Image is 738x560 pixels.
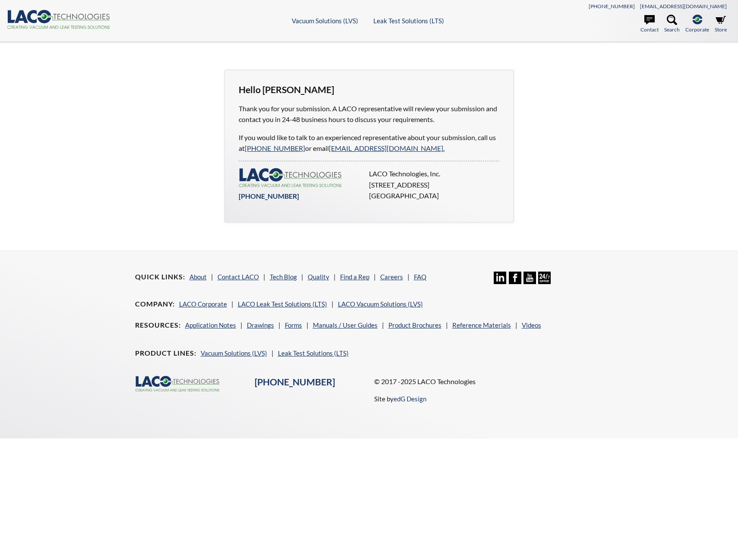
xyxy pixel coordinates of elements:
[239,103,499,125] p: Thank you for your submission. A LACO representative will review your submission and contact you ...
[664,15,680,34] a: Search
[189,273,207,281] a: About
[715,15,727,34] a: Store
[201,349,267,357] a: Vacuum Solutions (LVS)
[292,17,358,25] a: Vacuum Solutions (LVS)
[135,321,181,330] h4: Resources
[414,273,426,281] a: FAQ
[373,17,444,25] a: Leak Test Solutions (LTS)
[374,376,603,387] p: © 2017 -2025 LACO Technologies
[329,144,445,152] a: [EMAIL_ADDRESS][DOMAIN_NAME].
[247,321,274,329] a: Drawings
[640,15,659,34] a: Contact
[313,321,378,329] a: Manuals / User Guides
[538,272,551,284] img: 24/7 Support Icon
[394,395,426,403] a: edG Design
[388,321,442,329] a: Product Brochures
[135,272,185,282] h4: Quick Links
[338,300,423,308] a: LACO Vacuum Solutions (LVS)
[374,394,426,404] p: Site by
[245,144,305,152] a: [PHONE_NUMBER]
[218,273,259,281] a: Contact LACO
[278,349,349,357] a: Leak Test Solutions (LTS)
[135,349,196,358] h4: Product Lines
[270,273,297,281] a: Tech Blog
[640,3,727,9] a: [EMAIL_ADDRESS][DOMAIN_NAME]
[239,132,499,154] p: If you would like to talk to an experienced representative about your submission, call us at or e...
[255,376,335,388] a: [PHONE_NUMBER]
[239,84,499,96] h3: Hello [PERSON_NAME]
[589,3,635,9] a: [PHONE_NUMBER]
[340,273,369,281] a: Find a Rep
[685,25,709,34] span: Corporate
[380,273,403,281] a: Careers
[369,168,494,201] p: LACO Technologies, Inc. [STREET_ADDRESS] [GEOGRAPHIC_DATA]
[522,321,541,329] a: Videos
[185,321,236,329] a: Application Notes
[239,192,299,200] a: [PHONE_NUMBER]
[538,278,551,285] a: 24/7 Support
[238,300,327,308] a: LACO Leak Test Solutions (LTS)
[135,300,175,309] h4: Company
[179,300,227,308] a: LACO Corporate
[239,168,342,187] img: LACO-technologies-logo-332f5733453eebdf26714ea7d5b5907d645232d7be7781e896b464cb214de0d9.svg
[308,273,329,281] a: Quality
[285,321,302,329] a: Forms
[452,321,511,329] a: Reference Materials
